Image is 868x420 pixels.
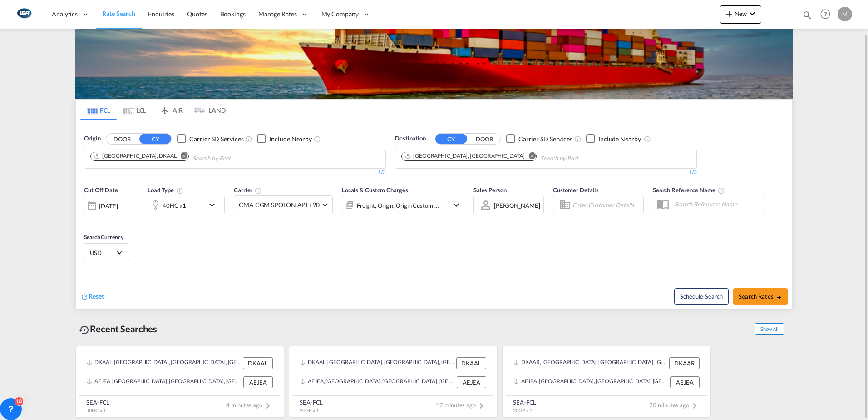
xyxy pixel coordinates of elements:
div: M [838,7,852,21]
div: AEJEA [243,376,273,388]
md-icon: icon-airplane [159,105,170,112]
md-icon: icon-chevron-down [451,200,462,210]
md-icon: icon-chevron-right [262,400,273,411]
md-pagination-wrapper: Use the left and right arrow keys to navigate between tabs [80,100,226,120]
md-icon: Unchecked: Ignores neighbouring ports when fetching rates.Checked : Includes neighbouring ports w... [314,135,321,143]
div: SEA-FCL [513,398,536,406]
div: SEA-FCL [86,398,109,406]
div: Carrier SD Services [189,135,243,144]
div: Jebel Ali, AEJEA [404,152,524,160]
md-icon: Unchecked: Search for CY (Container Yard) services for all selected carriers.Checked : Search for... [245,135,252,143]
span: Search Rates [739,293,782,300]
span: Analytics [52,10,78,19]
button: Remove [175,152,188,161]
span: Reset [89,292,104,300]
span: Search Reference Name [653,186,725,194]
div: Freight Origin Origin Custom Factory Stuffingicon-chevron-down [342,196,464,214]
button: Search Ratesicon-arrow-right [733,288,788,305]
div: DKAAL [456,357,486,369]
md-icon: icon-plus 400-fg [724,8,735,19]
input: Chips input. [540,151,626,166]
input: Search Reference Name [670,197,764,211]
md-icon: icon-information-outline [176,187,183,194]
div: AEJEA, Jebel Ali, United Arab Emirates, Middle East, Middle East [513,376,668,388]
recent-search-card: DKAAL, [GEOGRAPHIC_DATA], [GEOGRAPHIC_DATA], [GEOGRAPHIC_DATA], [GEOGRAPHIC_DATA] DKAALAEJEA, [GE... [289,346,498,418]
button: Note: By default Schedule search will only considerorigin ports, destination ports and cut off da... [674,288,729,305]
md-icon: icon-chevron-right [689,400,700,411]
div: 40HC x1 [163,199,186,212]
input: Chips input. [192,151,279,166]
span: 40HC x 1 [86,407,106,413]
span: 20GP x 1 [513,407,532,413]
div: [PERSON_NAME] [494,202,540,209]
div: 40HC x1icon-chevron-down [148,196,225,214]
div: [DATE] [99,202,118,210]
span: Bookings [220,10,246,18]
md-datepicker: Select [84,214,91,226]
md-checkbox: Checkbox No Ink [506,134,572,144]
md-icon: icon-backup-restore [79,325,90,335]
div: 1/3 [84,169,386,176]
span: Origin [84,134,100,143]
div: Press delete to remove this chip. [404,152,526,160]
button: DOOR [469,134,500,144]
div: DKAAL, Aalborg, Denmark, Northern Europe, Europe [300,357,454,369]
div: DKAAR [669,357,700,369]
md-icon: Your search will be saved by the below given name [718,187,725,194]
md-icon: Unchecked: Ignores neighbouring ports when fetching rates.Checked : Includes neighbouring ports w... [644,135,651,143]
span: Rate Search [102,10,135,17]
md-checkbox: Checkbox No Ink [257,134,312,144]
md-chips-wrap: Chips container. Use arrow keys to select chips. [400,149,630,166]
button: CY [139,134,171,144]
recent-search-card: DKAAR, [GEOGRAPHIC_DATA], [GEOGRAPHIC_DATA], [GEOGRAPHIC_DATA], [GEOGRAPHIC_DATA] DKAARAEJEA, [GE... [502,346,711,418]
span: 20GP x 1 [300,407,319,413]
md-tab-item: LAND [189,100,226,120]
button: CY [435,134,467,144]
img: 1aa151c0c08011ec8d6f413816f9a227.png [14,4,34,25]
md-icon: icon-arrow-right [776,294,782,300]
div: Press delete to remove this chip. [94,152,178,160]
button: DOOR [106,134,138,144]
md-tab-item: FCL [80,100,117,120]
md-select: Select Currency: $ USDUnited States Dollar [89,246,124,259]
span: 20 minutes ago [649,401,700,409]
input: Enter Customer Details [572,198,641,212]
md-chips-wrap: Chips container. Use arrow keys to select chips. [89,149,282,166]
span: Destination [395,134,426,143]
span: Help [818,6,833,22]
div: Freight Origin Origin Custom Factory Stuffing [357,199,439,212]
div: DKAAL [243,357,273,369]
div: 1/3 [395,169,697,176]
md-select: Sales Person: Martin Kring [493,199,541,212]
div: SEA-FCL [300,398,323,406]
span: Locals & Custom Charges [342,186,408,194]
md-icon: The selected Trucker/Carrierwill be displayed in the rate results If the rates are from another f... [255,187,262,194]
button: icon-plus 400-fgNewicon-chevron-down [720,5,761,24]
div: DKAAR, Aarhus, Denmark, Northern Europe, Europe [513,357,667,369]
div: icon-refreshReset [80,292,104,302]
span: Sales Person [473,186,507,194]
div: Carrier SD Services [518,135,572,144]
span: Quotes [187,10,207,18]
span: My Company [321,10,359,19]
md-icon: icon-chevron-down [207,200,222,210]
md-icon: icon-refresh [80,293,89,301]
span: Customer Details [553,186,599,194]
span: Enquiries [148,10,174,18]
div: icon-magnify [802,10,812,24]
span: Manage Rates [258,10,297,19]
div: DKAAL, Aalborg, Denmark, Northern Europe, Europe [87,357,241,369]
div: AEJEA, Jebel Ali, United Arab Emirates, Middle East, Middle East [300,376,454,388]
button: Remove [523,152,536,161]
md-icon: Unchecked: Search for CY (Container Yard) services for all selected carriers.Checked : Search for... [574,135,582,143]
md-checkbox: Checkbox No Ink [586,134,641,144]
span: Carrier [234,186,262,194]
span: Show All [755,323,784,335]
div: OriginDOOR CY Checkbox No InkUnchecked: Search for CY (Container Yard) services for all selected ... [76,120,792,309]
md-icon: icon-chevron-right [476,400,487,411]
span: Cut Off Date [84,186,118,194]
md-tab-item: LCL [117,100,153,120]
div: AEJEA [457,376,486,388]
md-icon: icon-chevron-down [747,8,758,19]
